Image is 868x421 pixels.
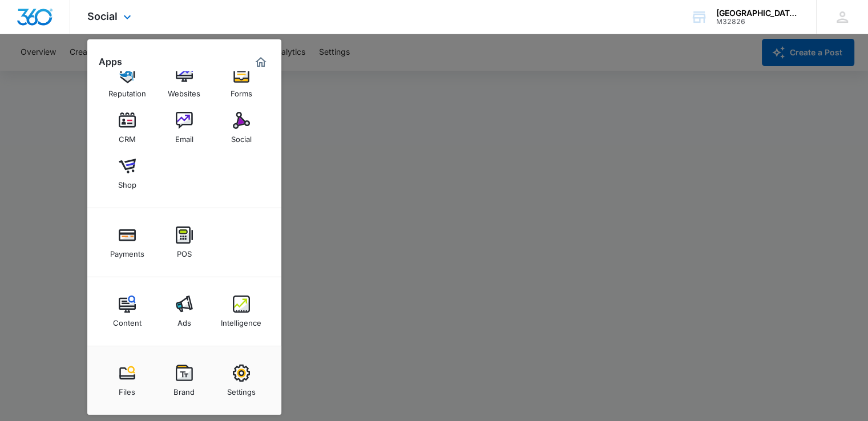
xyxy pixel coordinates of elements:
[106,359,149,402] a: Files
[87,10,118,22] span: Social
[163,221,206,264] a: POS
[716,9,800,18] div: account name
[177,313,191,327] div: Ads
[163,290,206,333] a: Ads
[231,129,252,144] div: Social
[106,221,149,264] a: Payments
[99,56,122,67] h2: Apps
[163,359,206,402] a: Brand
[168,83,200,98] div: Websites
[113,313,142,327] div: Content
[106,106,149,149] a: CRM
[716,18,800,26] div: account id
[163,60,206,104] a: Websites
[220,290,263,333] a: Intelligence
[106,290,149,333] a: Content
[221,313,261,327] div: Intelligence
[227,382,256,396] div: Settings
[110,244,144,258] div: Payments
[177,244,192,258] div: POS
[220,359,263,402] a: Settings
[106,152,149,195] a: Shop
[119,129,136,144] div: CRM
[163,106,206,149] a: Email
[173,382,195,396] div: Brand
[220,106,263,149] a: Social
[118,175,136,189] div: Shop
[119,382,135,396] div: Files
[108,83,146,98] div: Reputation
[220,60,263,104] a: Forms
[231,83,252,98] div: Forms
[175,129,193,144] div: Email
[252,53,270,71] a: Marketing 360® Dashboard
[106,60,149,104] a: Reputation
